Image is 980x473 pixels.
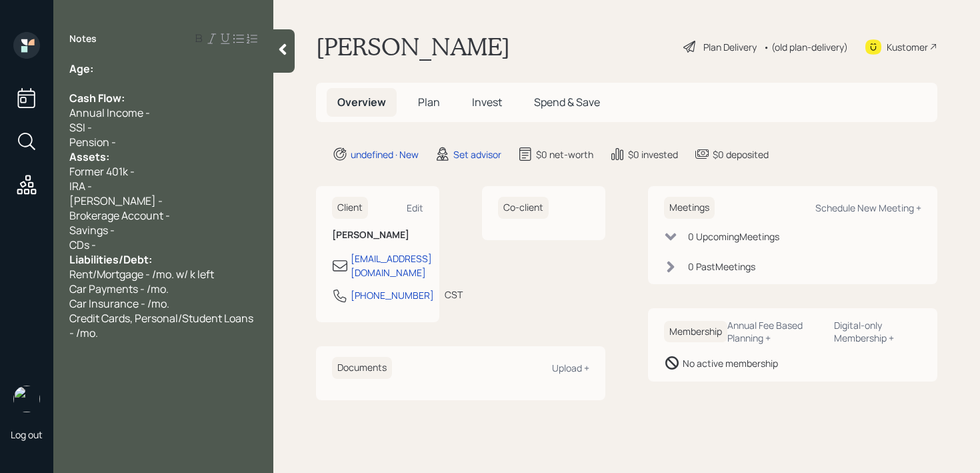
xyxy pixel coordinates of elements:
[703,40,757,54] div: Plan Delivery
[69,120,92,135] span: SSI -
[683,356,778,370] div: No active membership
[688,229,779,244] div: 0 Upcoming Meeting s
[69,105,150,120] span: Annual Income -
[887,40,928,54] div: Kustomer
[534,95,600,109] span: Spend & Save
[834,319,921,344] div: Digital-only Membership +
[418,95,440,109] span: Plan
[453,147,501,161] div: Set advisor
[498,197,549,219] h6: Co-client
[316,32,510,61] h1: [PERSON_NAME]
[69,223,115,238] span: Savings -
[69,267,214,282] span: Rent/Mortgage - /mo. w/ k left
[69,252,152,267] span: Liabilities/Debt:
[69,296,169,311] span: Car Insurance - /mo.
[332,229,423,241] h6: [PERSON_NAME]
[337,95,386,109] span: Overview
[351,288,434,302] div: [PHONE_NUMBER]
[763,40,848,54] div: • (old plan-delivery)
[69,311,255,340] span: Credit Cards, Personal/Student Loans - /mo.
[727,319,823,344] div: Annual Fee Based Planning +
[536,147,593,161] div: $0 net-worth
[69,61,93,76] span: Age:
[664,197,715,219] h6: Meetings
[407,201,423,214] div: Edit
[69,282,169,296] span: Car Payments - /mo.
[332,357,392,379] h6: Documents
[713,147,769,161] div: $0 deposited
[13,386,40,412] img: retirable_logo.png
[688,260,755,274] div: 0 Past Meeting s
[351,252,432,280] div: [EMAIL_ADDRESS][DOMAIN_NAME]
[351,147,419,161] div: undefined · New
[69,193,163,208] span: [PERSON_NAME] -
[445,288,463,302] div: CST
[69,32,97,45] label: Notes
[472,95,502,109] span: Invest
[69,238,96,252] span: CDs -
[628,147,678,161] div: $0 invested
[69,164,135,179] span: Former 401k -
[815,201,921,214] div: Schedule New Meeting +
[552,362,589,374] div: Upload +
[332,197,368,219] h6: Client
[664,321,727,343] h6: Membership
[11,428,43,441] div: Log out
[69,149,109,164] span: Assets:
[69,135,116,149] span: Pension -
[69,91,125,105] span: Cash Flow:
[69,179,92,193] span: IRA -
[69,208,170,223] span: Brokerage Account -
